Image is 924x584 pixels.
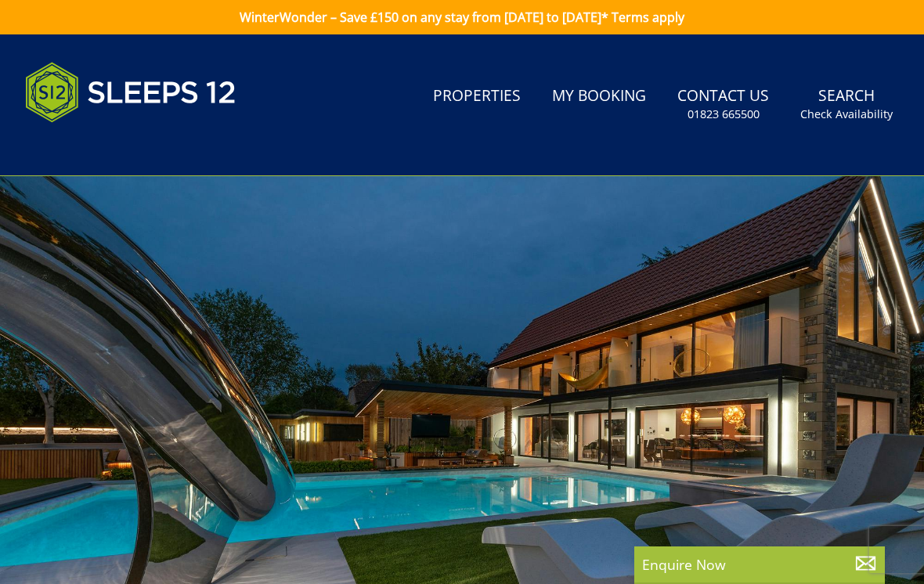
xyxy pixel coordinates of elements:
img: Sleeps 12 [25,53,236,132]
small: Check Availability [800,106,893,122]
a: SearchCheck Availability [794,79,899,130]
iframe: Customer reviews powered by Trustpilot [17,141,182,154]
p: Enquire Now [642,554,877,575]
a: Contact Us01823 665500 [671,79,775,130]
a: My Booking [546,79,652,114]
small: 01823 665500 [688,106,760,122]
a: Properties [427,79,527,114]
